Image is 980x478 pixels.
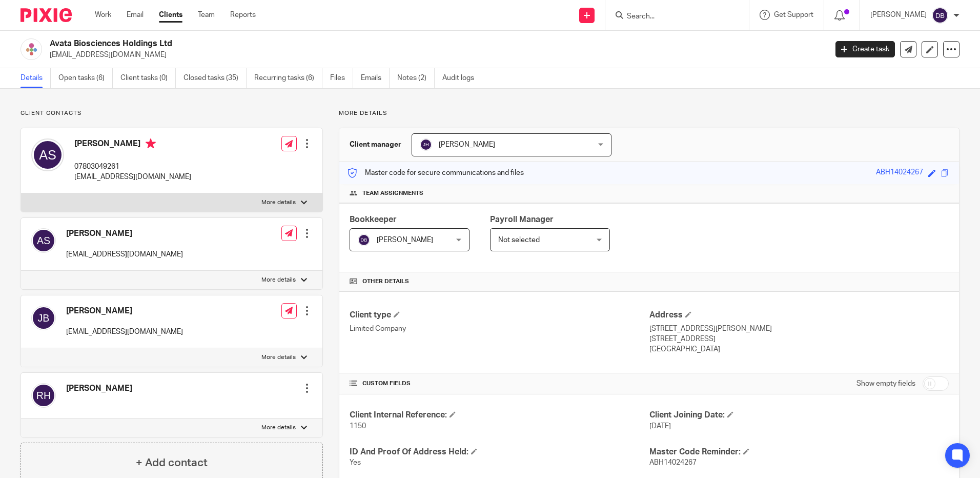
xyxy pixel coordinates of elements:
[442,68,482,88] a: Audit logs
[339,109,959,117] p: More details
[358,234,370,246] img: svg%3E
[21,38,42,60] img: Untitled%20design%20(19).png
[350,447,649,457] h4: ID And Proof Of Address Held:
[31,228,56,253] img: svg%3E
[439,141,495,148] span: [PERSON_NAME]
[66,306,183,316] h4: [PERSON_NAME]
[350,140,401,150] h3: Client manager
[649,324,949,334] p: [STREET_ADDRESS][PERSON_NAME]
[21,109,323,117] p: Client contacts
[58,68,113,88] a: Open tasks (6)
[835,41,895,57] a: Create task
[66,383,132,394] h4: [PERSON_NAME]
[21,8,72,22] img: Pixie
[649,310,949,321] h4: Address
[649,447,949,457] h4: Master Code Reminder:
[330,68,353,88] a: Files
[120,68,176,88] a: Client tasks (0)
[932,7,948,24] img: svg%3E
[31,383,56,408] img: svg%3E
[50,50,820,60] p: [EMAIL_ADDRESS][DOMAIN_NAME]
[261,198,296,207] p: More details
[127,10,144,20] a: Email
[870,10,927,20] p: [PERSON_NAME]
[136,455,208,471] h4: + Add contact
[261,276,296,284] p: More details
[498,236,540,244] span: Not selected
[350,310,649,321] h4: Client type
[856,379,915,389] label: Show empty fields
[183,68,247,88] a: Closed tasks (35)
[21,68,51,88] a: Details
[420,138,432,151] img: svg%3E
[649,423,671,430] span: [DATE]
[347,168,524,178] p: Master code for secure communications and files
[350,410,649,421] h4: Client Internal Reference:
[350,423,366,430] span: 1150
[74,172,191,182] p: [EMAIL_ADDRESS][DOMAIN_NAME]
[31,306,56,330] img: svg%3E
[146,138,156,149] i: Primary
[649,334,949,344] p: [STREET_ADDRESS]
[50,38,666,49] h2: Avata Biosciences Holdings Ltd
[362,277,409,286] span: Other details
[66,327,183,337] p: [EMAIL_ADDRESS][DOMAIN_NAME]
[66,249,183,260] p: [EMAIL_ADDRESS][DOMAIN_NAME]
[230,10,256,20] a: Reports
[649,344,949,354] p: [GEOGRAPHIC_DATA]
[261,424,296,432] p: More details
[361,68,390,88] a: Emails
[66,228,183,239] h4: [PERSON_NAME]
[350,215,397,224] span: Bookkeeper
[626,12,718,22] input: Search
[159,10,182,20] a: Clients
[95,10,111,20] a: Work
[261,353,296,362] p: More details
[362,189,423,197] span: Team assignments
[490,215,554,224] span: Payroll Manager
[254,68,322,88] a: Recurring tasks (6)
[649,459,697,466] span: ABH14024267
[350,324,649,334] p: Limited Company
[774,11,813,18] span: Get Support
[350,459,361,466] span: Yes
[876,167,923,179] div: ABH14024267
[377,236,433,244] span: [PERSON_NAME]
[649,410,949,421] h4: Client Joining Date:
[74,138,191,151] h4: [PERSON_NAME]
[31,138,64,171] img: svg%3E
[198,10,215,20] a: Team
[350,380,649,388] h4: CUSTOM FIELDS
[74,162,191,172] p: 07803049261
[397,68,435,88] a: Notes (2)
